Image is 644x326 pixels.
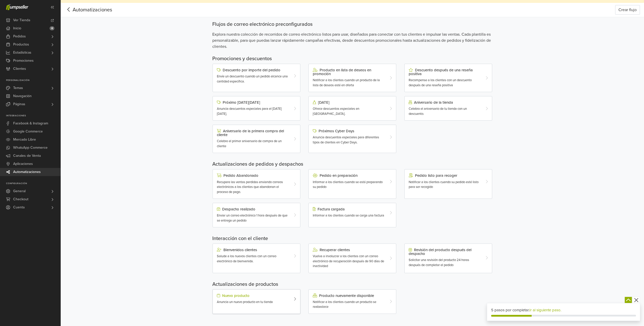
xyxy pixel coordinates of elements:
div: Aniversario de la primera compra del cliente [217,129,289,137]
span: Envíe un descuento cuando un pedido alcance una cantidad específica. [217,74,288,83]
a: Ir al siguiente paso. [529,308,561,312]
div: Bienvenidos clientes [217,248,289,252]
span: Checkout [13,195,28,203]
div: Nuevo producto [217,294,289,298]
h5: Interacción con el cliente [212,235,493,242]
div: Producto en lista de deseos en promoción [313,68,385,76]
div: Revisión del producto después del despacho [409,248,481,256]
span: Canales de Venta [13,152,41,160]
h5: Actualizaciones de productos [212,281,493,287]
span: Salude a los nuevos clientes con un correo electrónico de bienvenida. [217,254,276,263]
span: Recupere las ventas perdidas enviando correos electrónicos a los clientes que abandonan el proces... [217,180,283,194]
span: Ver Tienda [13,16,30,24]
span: Enviar un correo electrónico 1 hora después de que se entrega un pedido [217,213,287,223]
button: Crear flujo [615,5,640,15]
span: Páginas [13,100,25,108]
div: Producto nuevamente disponible [313,294,385,298]
span: 6 [50,26,54,30]
div: Flujos de correo electrónico preconfigurados [212,21,493,27]
span: Estadísticas [13,49,31,57]
div: Aniversario de la tienda [409,100,481,104]
span: Facebook & Instagram [13,119,48,127]
span: Clientes [13,65,26,73]
span: Recompense a los clientes con un descuento después de una reseña positiva [409,78,472,87]
p: Integraciones [6,114,60,117]
h5: Promociones y descuentos [212,56,493,62]
span: Cuenta [13,203,25,211]
div: Despacho realizado [217,207,289,211]
div: 5 pasos por completar. [491,307,636,313]
div: Próximo [DATE][DATE] [217,100,289,104]
span: Promociones [13,57,34,65]
span: Celebre el primer aniversario de compra de un cliente [217,139,282,148]
div: Próximos Cyber Days [313,129,385,133]
span: WhatsApp Commerce [13,144,48,152]
div: Factura cargada [313,207,385,211]
span: Anuncia descuentos especiales para el [DATE][DATE]. [217,107,282,116]
span: Vuelva a involucrar a los clientes con un correo electrónico de recuperación después de 90 días d... [313,254,384,268]
span: Notificar a los clientes cuando un producto se reabastece [313,300,376,309]
span: Explora nuestra colección de recorridos de correo electrónico listos para usar, diseñados para co... [212,31,493,50]
div: Pedido Abandonado [217,173,289,178]
span: Automatizaciones [65,6,104,14]
h5: Actualizaciones de pedidos y despachos [212,161,493,167]
span: Inicio [13,24,21,32]
span: Anuncia un nuevo producto en tu tienda [217,300,273,304]
span: Notificar a los clientes cuando un producto de la lista de deseos esté en oferta [313,78,380,87]
span: Notificar a los clientes cuando su pedido esté listo para ser recogido [409,180,479,189]
div: Descuento después de una reseña positiva [409,68,481,76]
span: Solicitar una revisión del producto 24 horas después de completar el pedido [409,258,469,267]
div: Pedido en preparación [313,173,385,178]
div: Pedido listo para recoger [409,173,481,178]
div: Descuento por importe del pedido [217,68,289,72]
span: Ofrece descuentos especiales en [GEOGRAPHIC_DATA]. [313,107,359,116]
p: Configuración [6,182,60,185]
span: General [13,187,26,195]
span: Aplicaciones [13,160,33,168]
span: Informar a los clientes cuando se está preparando su pedido [313,180,383,189]
span: Informar a los clientes cuando se carga una factura [313,213,384,218]
span: Navegación [13,92,32,100]
span: Productos [13,40,29,49]
div: Recuperar clientes [313,248,385,252]
span: Celebra el aniversario de tu tienda con un descuento. [409,107,467,116]
span: Mercado Libre [13,136,36,144]
p: Personalización [6,79,60,82]
span: Automatizaciones [13,168,41,176]
span: Google Commerce [13,127,43,136]
span: Pedidos [13,32,26,40]
div: [DATE] [313,100,385,104]
span: Anuncia descuentos especiales para diferentes tipos de clientes en Cyber Days. [313,135,379,144]
span: Temas [13,84,23,92]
